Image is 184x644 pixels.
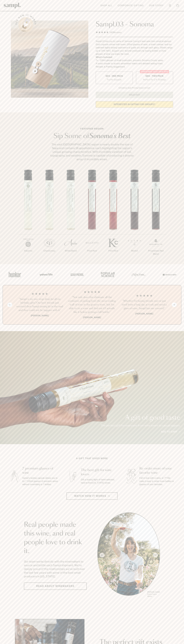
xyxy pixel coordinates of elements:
h3: 7 premium glasses of wine [22,466,58,475]
p: Pinot Noir [81,249,103,252]
p: Proprietary Red Blend [145,249,166,256]
li: 7x - 100ml glasses of small production, premium Sonoma County wines [96,59,173,62]
li: 3 / 4 [120,290,168,319]
h2: Real people made this wine, and real people love to drink it. [24,521,87,555]
p: Pinot Noir [103,249,124,252]
li: 2 / 7 [39,170,60,261]
p: [PERSON_NAME] Sutro, Sutro Wines [147,591,160,597]
button: Watch how it works [66,492,118,500]
div: Sampl.03 lets you try some of Sonoma County's best wine from small producers. Each capsule comes ... [96,40,173,56]
img: Artboard_6_04f9a106-072f-468a-bdd7-f11783b05722_x450.png [38,269,54,280]
img: Artboard_7_5b34974b-f019-449e-91fb-745f8d0877ee_x450.png [161,269,177,280]
li: 4 / 7 [81,170,103,261]
button: See how it works [18,17,33,32]
p: White Blend [60,249,81,252]
h1: Sampl.03 - Sonoma [96,21,173,28]
b: [PERSON_NAME] [31,314,49,317]
h3: Re-order more of your favorite wine [139,466,175,475]
span: $88 - Two Pack [145,75,164,78]
p: Gift a tasting flight of hand-selected, hard-to-find [US_STATE] wines. [81,478,117,484]
em: Sonoma's Best [89,133,131,139]
p: Albarino [18,249,39,252]
p: Sampl's tasting capsule allows you to try 7 100ml glasses of premium wines without committing to ... [22,477,58,486]
strong: What’s Included: [96,56,113,58]
a: Read about Winemakers [24,583,87,590]
div: slide 1 [97,512,160,598]
b: [PERSON_NAME] [135,312,153,315]
a: Corporate Gifting [116,3,145,8]
div: 140Reviews [96,31,122,34]
li: 2 / 4 [68,290,116,319]
li: 6 / 7 [124,170,145,261]
li: 1 / 4 [16,290,64,319]
p: Fall in love with a wine, or 7? We make it easy to order more bottles or glasses of your favorites. [139,477,175,486]
button: Sold Out [96,92,173,98]
p: The perfect gift for everyone from wine lovers to casual sippers. [101,424,180,427]
p: Chardonnay [39,249,60,252]
span: Reviews [113,31,122,34]
small: Perfect For 2-4 Tastings [143,78,166,81]
p: Our team works directly with the winemakers to source and bottle each Sampl shipment. We’re deepl... [24,560,87,578]
img: Artboard_5_7fdae55a-36fd-43f7-8bfd-f74a06a2878e_x450.png [69,269,85,280]
a: interested in gifting for groups? [96,101,173,108]
div: Christmas SALE! Save 20% [140,70,169,73]
ul: carousel [97,512,160,598]
a: Add to cart [161,430,180,434]
h2: Sip Some of [49,133,135,139]
li: Christmas Sale Pricing Shown In Cart [117,87,152,89]
img: Artboard_4_28b4d326-c26e-48f9-9c80-911f17d6414e_x450.png [99,269,115,280]
p: The vast [GEOGRAPHIC_DATA] region is nearly double the size of Napa and contains 18 appellations,... [49,143,135,161]
span: 140 [110,31,113,34]
li: 5 / 7 [103,170,124,261]
li: A smart coaster to access winemaker videos and detailed tasting notes. [96,62,173,65]
button: Next slide [172,303,177,307]
button: Previous slide [7,303,12,307]
a: Our Story [148,3,165,8]
li: 7 / 7 [145,170,166,264]
img: Sampl logo [4,3,21,8]
p: Merlot [124,249,145,252]
p: A gift of good taste [101,415,180,421]
h3: “Sampl is my one-stop shop for all my birthday gifts! Our best friends just received their Sampl ... [16,297,64,312]
small: Try the Capsule [107,78,122,81]
h3: “Whether I'm having friends over or just tired from a long day at work and need a glass of wine, ... [120,299,168,310]
a: Shop All [99,3,114,8]
b: [PERSON_NAME] [83,316,101,319]
h2: A gift that gives more [76,457,108,460]
img: Artboard_1_c8cd28af-0030-4af1-819c-248e302c7f06_x450.png [7,269,23,280]
span: $55 - One Pack [106,75,123,78]
li: 1 / 7 [18,170,39,261]
li: 3 / 7 [60,170,81,261]
p: Featured Region [49,127,135,130]
h3: The best gift for wine lovers [81,468,117,477]
h3: “Not only does this eliminate all the confusion of picking from the never ending wall of wine in ... [68,295,116,314]
img: Artboard_3_0b291449-6e8c-4d07-b2c2-3f3601a19cd1_x450.png [130,269,146,280]
img: Sampl.03 - Sonoma [11,21,88,98]
li: Recipes & Pairing Suggestions [96,65,173,68]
